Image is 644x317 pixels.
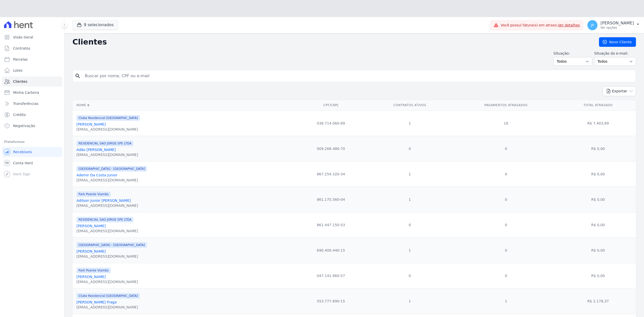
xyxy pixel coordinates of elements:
a: Visão Geral [2,32,62,42]
span: RESIDENCIAL SAO JORGE SPE LTDA [76,141,133,146]
td: 0 [368,136,452,161]
td: R$ 0,00 [560,136,636,161]
th: Total Atrasado [560,100,636,110]
a: Transferências [2,99,62,109]
td: 0 [452,187,560,212]
span: Lotes [13,68,23,73]
a: Conta Hent [2,158,62,168]
td: 861.175.560-04 [294,187,368,212]
td: 009.268.480-70 [294,136,368,161]
div: [EMAIL_ADDRESS][DOMAIN_NAME] [76,203,138,208]
a: [PERSON_NAME] Fraga [76,300,117,304]
td: 036.714.060-89 [294,110,368,136]
a: Negativação [2,121,62,131]
a: Parcelas [2,54,62,64]
a: Novo Cliente [599,37,636,47]
th: CPF/CNPJ [294,100,368,110]
td: 0 [452,136,560,161]
a: Adão [PERSON_NAME] [76,148,116,152]
div: [EMAIL_ADDRESS][DOMAIN_NAME] [76,127,140,132]
a: Lotes [2,65,62,75]
span: Recebíveis [13,149,32,154]
td: R$ 0,00 [560,237,636,263]
td: 1 [452,288,560,314]
span: [GEOGRAPHIC_DATA] - [GEOGRAPHIC_DATA] [76,166,147,172]
span: Clube Residencial [GEOGRAPHIC_DATA] [76,115,140,121]
div: [EMAIL_ADDRESS][DOMAIN_NAME] [76,152,138,157]
span: Conta Hent [13,161,33,166]
a: Adilson Junior [PERSON_NAME] [76,199,131,203]
span: Negativação [13,123,35,128]
td: 1 [368,288,452,314]
span: Visão Geral [13,35,33,40]
th: Nome [72,100,294,110]
span: Crédito [13,112,26,117]
td: R$ 0,00 [560,187,636,212]
p: Ver opções [600,26,634,30]
td: 0 [452,263,560,288]
a: Clientes [2,76,62,87]
td: 16 [452,110,560,136]
iframe: Intercom live chat [5,300,17,312]
td: 1 [368,187,452,212]
span: Clube Residencial [GEOGRAPHIC_DATA] [76,293,140,299]
span: Park Poente Viamão [76,191,111,197]
div: [EMAIL_ADDRESS][DOMAIN_NAME] [76,228,138,233]
a: Minha Carteira [2,88,62,98]
td: 861.447.150-53 [294,212,368,237]
span: Clientes [13,79,27,84]
td: 553.777.690-15 [294,288,368,314]
td: 0 [452,161,560,187]
a: [PERSON_NAME] [76,122,106,126]
div: [EMAIL_ADDRESS][DOMAIN_NAME] [76,178,147,183]
p: [PERSON_NAME] [600,21,634,26]
span: Minha Carteira [13,90,39,95]
td: 0 [368,212,452,237]
span: JP [591,23,594,27]
span: Contratos [13,46,30,51]
button: JP [PERSON_NAME] Ver opções [583,18,644,32]
div: [EMAIL_ADDRESS][DOMAIN_NAME] [76,305,140,310]
td: 867.254.320-34 [294,161,368,187]
a: Recebíveis [2,147,62,157]
button: 9 selecionados [72,20,118,30]
td: 0 [368,263,452,288]
td: 0 [452,237,560,263]
td: 1 [368,110,452,136]
td: R$ 0,00 [560,263,636,288]
span: Park Poente Viamão [76,268,111,273]
td: R$ 0,00 [560,212,636,237]
td: 690.400.440-15 [294,237,368,263]
td: 1 [368,161,452,187]
span: RESIDENCIAL SAO JORGE SPE LTDA [76,217,133,222]
td: R$ 0,00 [560,161,636,187]
a: Ademir Da Costa Junior [76,173,117,177]
input: Buscar por nome, CPF ou e-mail [82,71,634,81]
th: Pagamentos Atrasados [452,100,560,110]
th: Contratos Ativos [368,100,452,110]
label: Situação do e-mail: [594,51,636,56]
td: R$ 7.403,89 [560,110,636,136]
span: Transferências [13,101,38,106]
span: [GEOGRAPHIC_DATA] - [GEOGRAPHIC_DATA] [76,242,147,248]
span: Parcelas [13,57,28,62]
td: 047.141.960-57 [294,263,368,288]
a: [PERSON_NAME] [76,275,106,279]
div: [EMAIL_ADDRESS][DOMAIN_NAME] [76,254,147,259]
button: Exportar [603,86,636,96]
div: [EMAIL_ADDRESS][DOMAIN_NAME] [76,279,138,284]
div: Plataformas [4,139,60,145]
a: Contratos [2,43,62,53]
span: Você possui fatura(s) em atraso. [501,23,580,28]
a: Ver detalhes [558,23,580,27]
td: 0 [452,212,560,237]
td: R$ 2.178,37 [560,288,636,314]
a: Crédito [2,110,62,120]
h2: Clientes [72,37,591,47]
label: Situação: [553,51,592,56]
a: [PERSON_NAME] [76,249,106,253]
a: [PERSON_NAME] [76,224,106,228]
i: search [75,73,81,79]
td: 1 [368,237,452,263]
